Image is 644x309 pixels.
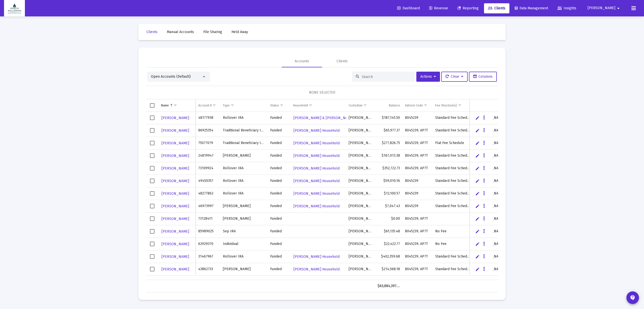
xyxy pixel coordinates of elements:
a: Reporting [453,3,483,13]
a: [PERSON_NAME] [161,253,190,260]
a: Edit [475,242,480,246]
td: [PERSON_NAME] [220,212,267,225]
a: [PERSON_NAME] [161,127,190,134]
div: Select all [150,103,154,108]
td: [PERSON_NAME] [220,149,267,162]
td: $277,826.75 [375,137,403,149]
td: [PERSON_NAME] [346,175,375,187]
td: [PERSON_NAME]: 100.0 % [474,149,514,162]
span: [PERSON_NAME] Household [294,255,340,259]
span: Held Away [231,30,248,34]
td: Column Fee Structure(s) [433,99,474,111]
td: [PERSON_NAME]: 100.0 % [474,187,514,200]
td: 8045239, AP7T [403,238,433,250]
td: 8045239, AP7T [403,124,433,137]
td: 24819947 [196,149,220,162]
td: Standard Fee Schedule [433,187,474,200]
span: Show filter options for column 'Status' [280,103,284,107]
a: Edit [475,267,480,271]
td: Standard Fee Schedule [433,275,474,288]
td: [PERSON_NAME]: 100.0 % [474,137,514,149]
div: NONE SELECTED [150,90,494,95]
td: 8045239 [403,200,433,212]
span: [PERSON_NAME] [588,6,615,10]
span: [PERSON_NAME] [162,229,189,234]
td: [PERSON_NAME]: 100.0 % [474,162,514,175]
td: [PERSON_NAME] [346,124,375,137]
td: Rollover IRA [220,187,267,200]
div: Funded [270,141,288,146]
a: [PERSON_NAME] [161,203,190,210]
td: Column Status [268,99,291,111]
td: Standard Fee Schedule [433,124,474,137]
mat-icon: arrow_drop_down [615,3,621,13]
td: 48177938 [196,112,220,124]
span: [PERSON_NAME] [162,141,189,145]
a: [PERSON_NAME] Household [293,190,340,197]
td: [PERSON_NAME] [346,112,375,124]
a: Edit [475,254,480,259]
span: Show filter options for column 'Advisor Code' [424,103,427,107]
td: $59,010.16 [375,175,403,187]
div: Funded [270,153,288,158]
a: Edit [475,141,480,145]
span: [PERSON_NAME] [162,116,189,120]
td: Rollover IRA [220,162,267,175]
span: [PERSON_NAME] [162,154,189,158]
td: $167,013.38 [375,149,403,162]
td: No Fee [433,225,474,238]
button: Actions [416,72,440,82]
div: Clients [337,59,348,64]
td: 73128411 [196,212,220,225]
td: 8045239 [403,275,433,288]
td: 8045239, AP7T [403,162,433,175]
button: Clear [441,72,468,82]
span: Clients [146,30,157,34]
td: [PERSON_NAME] [346,137,375,149]
td: 8045239, AP7T [403,263,433,275]
td: [PERSON_NAME]: 100.0 % [474,200,514,212]
a: [PERSON_NAME] & [PERSON_NAME] Household [293,114,372,122]
td: No Fee [433,238,474,250]
span: Show filter options for column 'Household' [309,103,312,107]
td: Standard Fee Schedule [433,149,474,162]
span: [PERSON_NAME] [162,179,189,183]
td: Standard Fee Schedule [433,200,474,212]
a: [PERSON_NAME] Household [293,165,340,172]
a: Manual Accounts [163,27,198,37]
div: Funded [270,204,288,209]
td: 46973997 [196,200,220,212]
a: File Sharing [199,27,226,37]
span: [PERSON_NAME] [162,204,189,208]
span: Dashboard [397,6,420,10]
span: Show filter options for column 'Custodian' [363,103,367,107]
a: Edit [475,166,480,171]
a: [PERSON_NAME] [161,190,190,197]
a: [PERSON_NAME] Household [293,278,340,286]
td: [PERSON_NAME] [346,238,375,250]
div: Funded [270,229,288,234]
a: Dashboard [393,3,424,13]
div: $63,884,397.54 [378,284,400,289]
td: Standard Fee Schedule [433,263,474,275]
a: [PERSON_NAME] [161,114,190,122]
a: Edit [475,116,480,120]
span: [PERSON_NAME] [162,242,189,246]
td: 8045239, AP7T [403,225,433,238]
td: 8045239 [403,112,433,124]
td: 75077079 [196,137,220,149]
span: [PERSON_NAME] Household [294,141,340,145]
td: [PERSON_NAME] [346,275,375,288]
td: 8045239, AP7T [403,212,433,225]
button: Columns [469,72,497,82]
td: Column Balance [375,99,403,111]
span: Actions [420,74,436,79]
div: Select row [150,242,154,246]
td: Sep IRA [220,225,267,238]
span: Columns [473,74,493,79]
span: Reporting [457,6,479,10]
td: $65,977.37 [375,124,403,137]
span: Show filter options for column 'Type' [230,103,234,107]
td: $12,100.57 [375,187,403,200]
a: Clients [142,27,162,37]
